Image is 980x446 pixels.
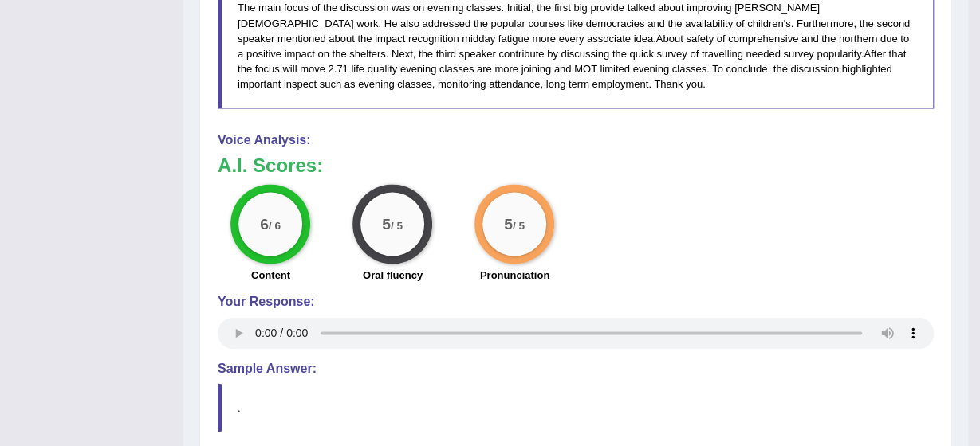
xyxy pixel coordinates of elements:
[363,268,423,283] label: Oral fluency
[218,383,934,432] blockquote: .
[391,220,403,232] small: / 5
[218,295,934,309] h4: Your Response:
[218,133,934,147] h4: Voice Analysis:
[383,215,392,233] big: 5
[261,215,270,233] big: 6
[218,155,323,176] b: A.I. Scores:
[269,220,281,232] small: / 6
[251,268,290,283] label: Content
[513,220,525,232] small: / 5
[505,215,514,233] big: 5
[218,361,934,375] h4: Sample Answer:
[480,268,549,283] label: Pronunciation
